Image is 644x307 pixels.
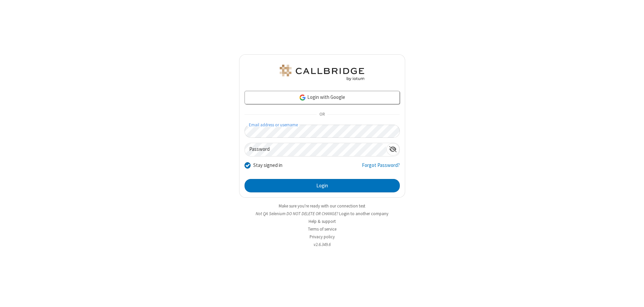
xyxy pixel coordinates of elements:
li: v2.6.349.6 [239,241,405,248]
div: Show password [386,143,399,156]
a: Login with Google [245,91,400,104]
button: Login [245,179,400,192]
a: Forgot Password? [362,162,400,174]
li: Not QA Selenium DO NOT DELETE OR CHANGE? [239,210,405,217]
button: Login to another company [339,210,388,217]
img: QA Selenium DO NOT DELETE OR CHANGE [278,65,366,81]
a: Help & support [309,219,336,224]
a: Make sure you're ready with our connection test [279,203,365,209]
input: Email address or username [245,125,400,138]
a: Privacy policy [310,234,335,240]
a: Terms of service [308,226,336,232]
input: Password [245,143,386,156]
span: OR [317,110,327,119]
label: Stay signed in [253,162,282,169]
img: google-icon.png [299,94,306,101]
